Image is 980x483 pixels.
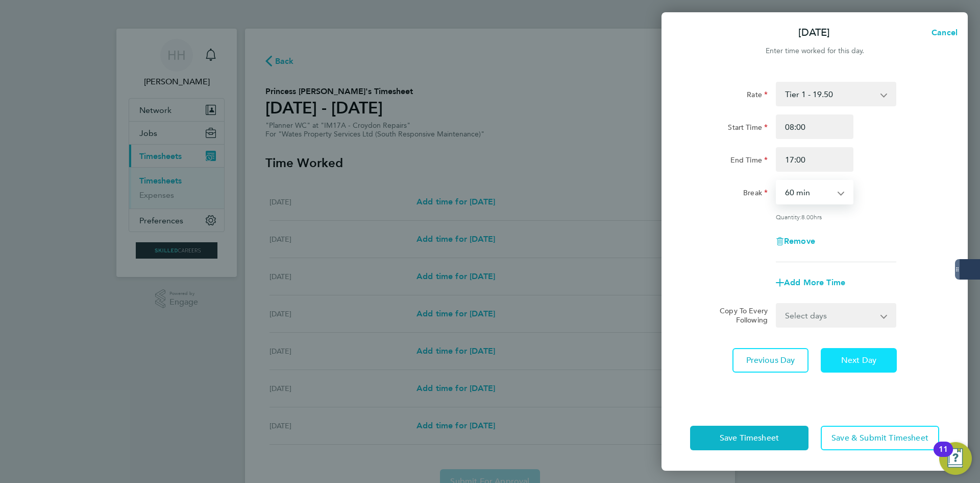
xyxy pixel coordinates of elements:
span: Add More Time [784,278,845,287]
div: 11 [939,449,948,463]
label: Copy To Every Following [712,306,768,325]
button: Previous Day [732,348,808,373]
span: Remove [784,236,815,246]
label: End Time [730,155,768,168]
label: Start Time [728,123,768,135]
label: Rate [747,90,768,102]
span: Next Day [841,355,876,365]
span: Save & Submit Timesheet [831,433,928,443]
p: [DATE] [798,26,830,40]
button: Save & Submit Timesheet [821,426,939,450]
button: Remove [776,237,815,245]
button: Open Resource Center, 11 new notifications [939,442,972,475]
div: Quantity: hrs [776,213,896,221]
button: Save Timesheet [690,426,808,450]
label: Break [743,188,768,200]
span: Cancel [928,28,958,37]
span: Save Timesheet [720,433,779,443]
span: 8.00 [801,213,814,221]
div: Enter time worked for this day. [661,45,968,57]
input: E.g. 08:00 [776,114,853,139]
button: Add More Time [776,279,845,287]
button: Cancel [915,22,968,43]
button: Next Day [821,348,897,373]
input: E.g. 18:00 [776,147,853,172]
span: Previous Day [746,355,795,365]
